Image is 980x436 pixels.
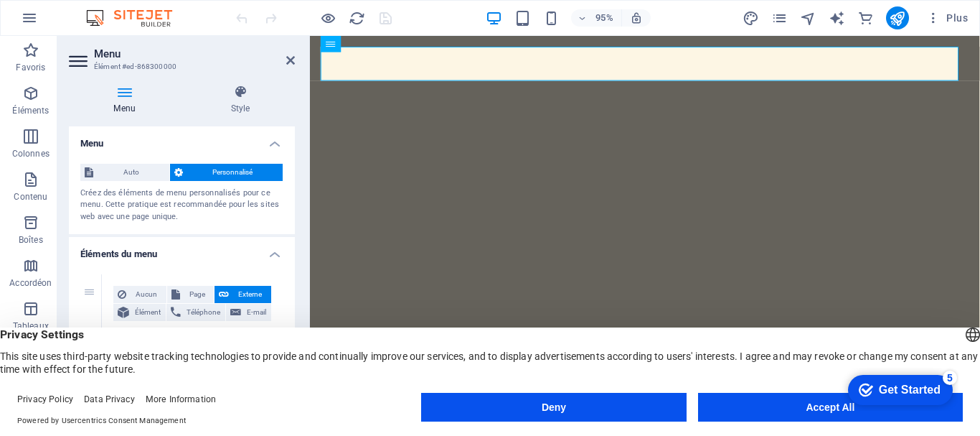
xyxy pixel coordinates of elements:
[13,320,49,332] p: Tableaux
[83,9,190,27] img: Editor Logo
[33,378,51,381] button: 2
[348,9,365,27] button: reload
[771,9,788,27] button: pages
[800,9,817,27] button: navigator
[69,85,186,115] h4: Menu
[131,286,162,303] span: Aucun
[829,10,845,27] i: AI Writer
[886,6,909,29] button: publish
[771,10,788,27] i: Pages (Ctrl+Alt+S)
[113,304,166,321] button: Élément
[9,277,52,289] p: Accordéon
[94,47,295,60] h2: Menu
[80,187,283,223] div: Créez des éléments de menu personnalisés pour ce menu. Cette pratique est recommandée pour les si...
[33,361,51,364] button: 1
[743,10,759,27] i: Design (Ctrl+Alt+Y)
[319,9,336,27] button: Cliquez ici pour quitter le mode Aperçu et poursuivre l'édition.
[630,11,643,24] i: Lors du redimensionnement, ajuster automatiquement le niveau de zoom en fonction de l'appareil sé...
[245,304,267,321] span: E-mail
[106,3,121,17] div: 5
[80,164,169,181] button: Auto
[829,9,846,27] button: text_generator
[215,286,271,303] button: Externe
[926,11,968,25] span: Plus
[133,304,161,321] span: Élément
[857,10,874,27] i: E-commerce
[94,60,266,73] h3: Élément #ed-868300000
[920,6,974,29] button: Plus
[800,10,816,27] i: Navigateur
[167,286,215,303] button: Page
[12,148,50,159] p: Colonnes
[571,9,622,27] button: 95%
[69,237,295,263] h4: Éléments du menu
[14,191,47,203] p: Contenu
[593,9,616,27] h6: 95%
[184,286,210,303] span: Page
[857,9,875,27] button: commerce
[349,10,365,27] i: Actualiser la page
[98,164,165,181] span: Auto
[42,16,104,29] div: Get Started
[166,304,225,321] button: Téléphone
[185,304,221,321] span: Téléphone
[186,85,295,115] h4: Style
[12,105,49,116] p: Éléments
[743,9,760,27] button: design
[187,164,279,181] span: Personnalisé
[226,304,271,321] button: E-mail
[16,62,45,73] p: Favoris
[170,164,283,181] button: Personnalisé
[19,234,43,246] p: Boîtes
[69,126,295,152] h4: Menu
[889,10,905,27] i: Publier
[11,7,116,37] div: Get Started 5 items remaining, 0% complete
[233,286,267,303] span: Externe
[33,395,51,399] button: 3
[113,286,166,303] button: Aucun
